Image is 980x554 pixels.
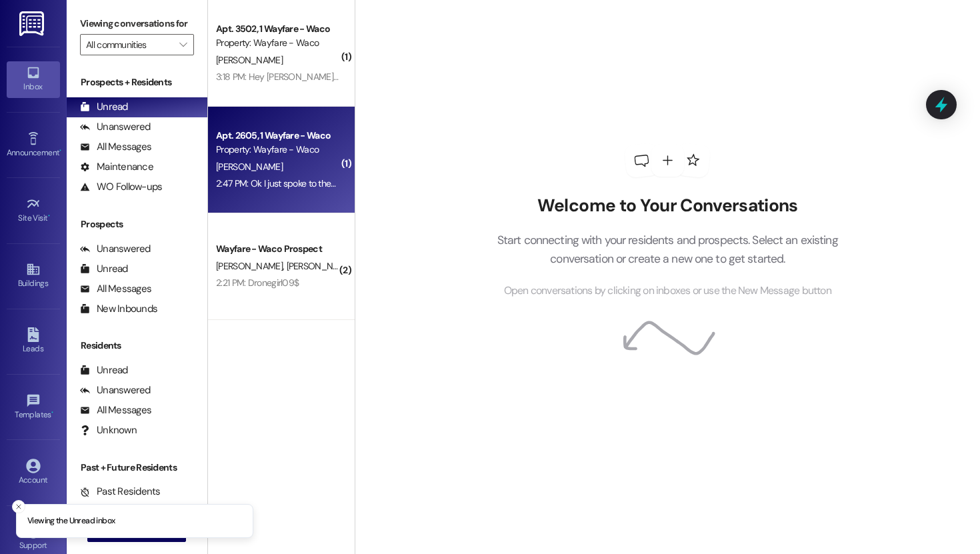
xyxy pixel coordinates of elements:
span: [PERSON_NAME] [216,54,283,66]
div: Unread [80,100,128,114]
span: • [48,211,50,221]
span: [PERSON_NAME] [216,161,283,173]
div: 2:21 PM: Dronegirl09$ [216,277,299,289]
div: Residents [67,339,207,353]
div: Unanswered [80,242,151,256]
p: Start connecting with your residents and prospects. Select an existing conversation or create a n... [477,231,858,269]
span: Open conversations by clicking on inboxes or use the New Message button [504,283,831,299]
div: Wayfare - Waco Prospect [216,242,339,256]
img: ResiDesk Logo [19,11,47,36]
div: Unanswered [80,383,151,397]
input: All communities [86,34,173,55]
div: Maintenance [80,160,153,174]
div: Unanswered [80,120,151,134]
span: [PERSON_NAME] [216,260,287,272]
div: Property: Wayfare - Waco [216,36,339,50]
a: Buildings [7,258,60,294]
span: • [59,146,61,155]
div: All Messages [80,140,151,154]
div: Apt. 3502, 1 Wayfare - Waco [216,22,339,36]
div: 2:47 PM: Ok I just spoke to them and they said they will be emailing y'all again, if yall can upd... [216,177,730,189]
button: Close toast [12,500,25,513]
span: [PERSON_NAME] [286,260,353,272]
a: Leads [7,323,60,359]
i:  [179,39,187,50]
div: Unread [80,363,128,377]
p: Viewing the Unread inbox [27,515,115,527]
label: Viewing conversations for [80,13,194,34]
div: Prospects [67,217,207,231]
a: Account [7,455,60,491]
h2: Welcome to Your Conversations [477,195,858,217]
div: All Messages [80,403,151,417]
div: Prospects + Residents [67,75,207,89]
div: Past Residents [80,485,161,499]
div: All Messages [80,282,151,296]
div: WO Follow-ups [80,180,162,194]
div: Apt. 2605, 1 Wayfare - Waco [216,129,339,143]
a: Inbox [7,61,60,97]
span: • [51,408,53,417]
div: Unknown [80,423,137,437]
div: Property: Wayfare - Waco [216,143,339,157]
div: Past + Future Residents [67,461,207,475]
div: Unread [80,262,128,276]
a: Site Visit • [7,193,60,229]
a: Templates • [7,389,60,425]
div: New Inbounds [80,302,157,316]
